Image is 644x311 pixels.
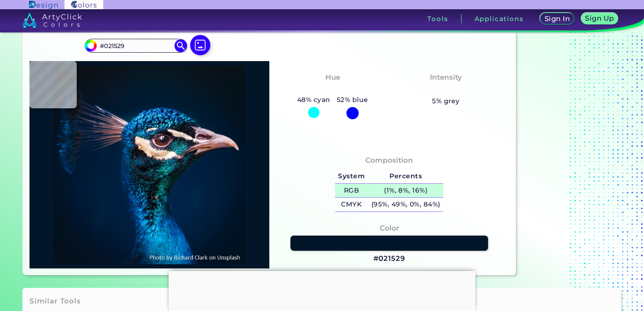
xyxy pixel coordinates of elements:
img: ArtyClick Design logo [29,1,57,9]
h3: Tools [427,16,448,22]
h5: RGB [335,184,368,198]
iframe: Advertisement [169,271,475,309]
h3: Similar Tools [30,296,81,306]
h5: Sign Up [587,15,613,21]
h5: System [335,169,368,183]
iframe: Advertisement [519,11,625,279]
input: type color.. [97,40,175,51]
h5: 52% blue [333,94,371,105]
h4: Color [380,222,399,234]
img: icon search [174,39,187,52]
img: img_pavlin.jpg [34,65,265,264]
h5: (1%, 8%, 16%) [368,184,443,198]
a: Sign Up [583,13,616,24]
h5: 5% grey [432,96,459,107]
h3: #021529 [373,254,405,264]
img: icon picture [190,35,210,55]
h5: Percents [368,169,443,183]
h5: 48% cyan [294,94,333,105]
h4: Composition [365,154,413,166]
h4: Hue [325,71,340,83]
h4: Intensity [430,71,462,83]
h5: CMYK [335,198,368,212]
a: Sign In [542,13,573,24]
h3: Applications [475,16,524,22]
h5: (95%, 49%, 0%, 84%) [368,198,443,212]
h3: Vibrant [428,84,464,94]
img: logo_artyclick_colors_white.svg [22,13,82,28]
h5: Sign In [546,16,569,22]
h3: Cyan-Blue [309,84,357,94]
